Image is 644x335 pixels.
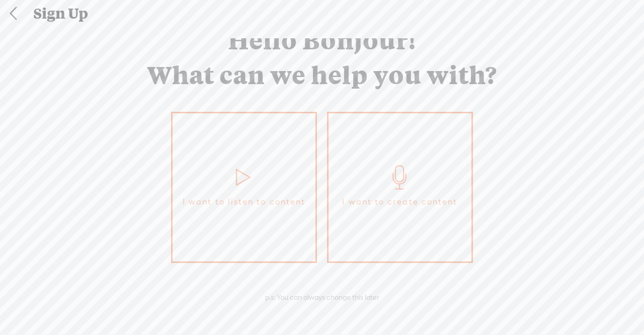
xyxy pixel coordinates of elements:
div: What can we help you with? [142,62,502,87]
div: Hello Bonjour! [223,28,422,52]
span: I want to create content [342,194,457,210]
span: I want to listen to content [183,194,305,210]
div: p.s: You can always change this later [260,293,384,302]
